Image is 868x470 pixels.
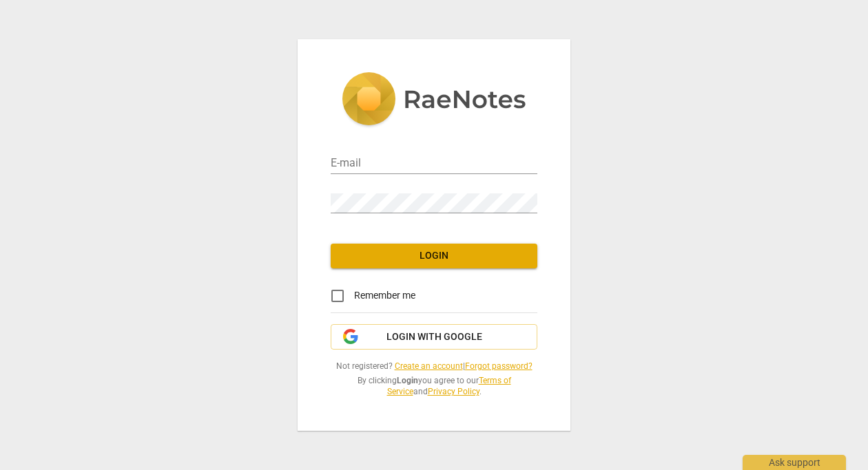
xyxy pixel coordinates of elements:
span: Login [342,249,526,263]
a: Terms of Service [387,376,511,397]
a: Create an account [395,361,463,371]
a: Privacy Policy [428,387,479,396]
b: Login [397,376,418,385]
span: Remember me [354,288,415,303]
span: Not registered? | [331,361,537,372]
img: 5ac2273c67554f335776073100b6d88f.svg [342,72,526,129]
button: Login with Google [331,324,537,350]
span: Login with Google [386,330,482,344]
button: Login [331,244,537,268]
div: Ask support [743,455,846,470]
span: By clicking you agree to our and . [331,375,537,398]
a: Forgot password? [465,361,533,371]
